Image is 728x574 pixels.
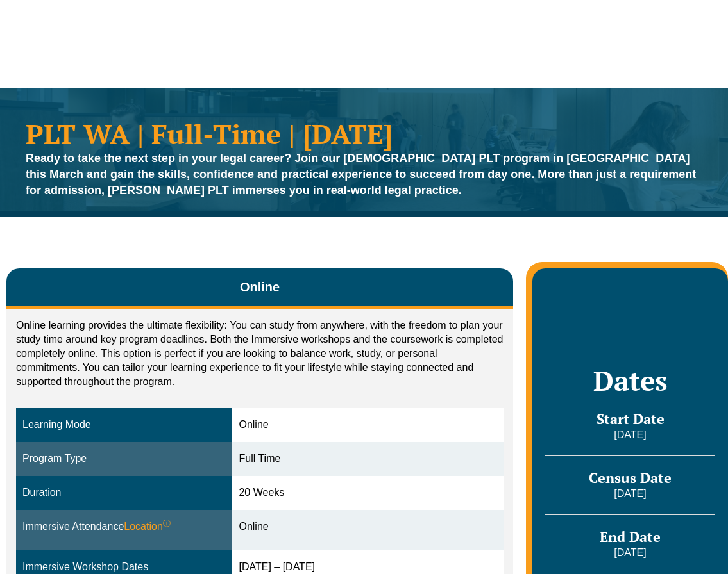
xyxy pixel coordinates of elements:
[26,120,702,147] h1: PLT WA | Full-Time | [DATE]
[22,520,226,534] div: Immersive Attendance
[545,365,715,397] h2: Dates
[26,152,696,197] strong: Ready to take the next step in your legal career? Join our [DEMOGRAPHIC_DATA] PLT program in [GEO...
[239,486,497,500] div: 20 Weeks
[22,452,226,466] div: Program Type
[545,428,715,442] p: [DATE]
[600,527,661,546] span: End Date
[22,418,226,432] div: Learning Mode
[239,452,497,466] div: Full Time
[545,546,715,560] p: [DATE]
[16,318,504,389] p: Online learning provides the ultimate flexibility: You can study from anywhere, with the freedom ...
[22,486,226,500] div: Duration
[239,520,497,534] div: Online
[124,520,171,534] span: Location
[239,418,497,432] div: Online
[545,487,715,501] p: [DATE]
[240,278,280,296] span: Online
[597,409,665,428] span: Start Date
[589,468,672,487] span: Census Date
[163,519,171,528] sup: ⓘ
